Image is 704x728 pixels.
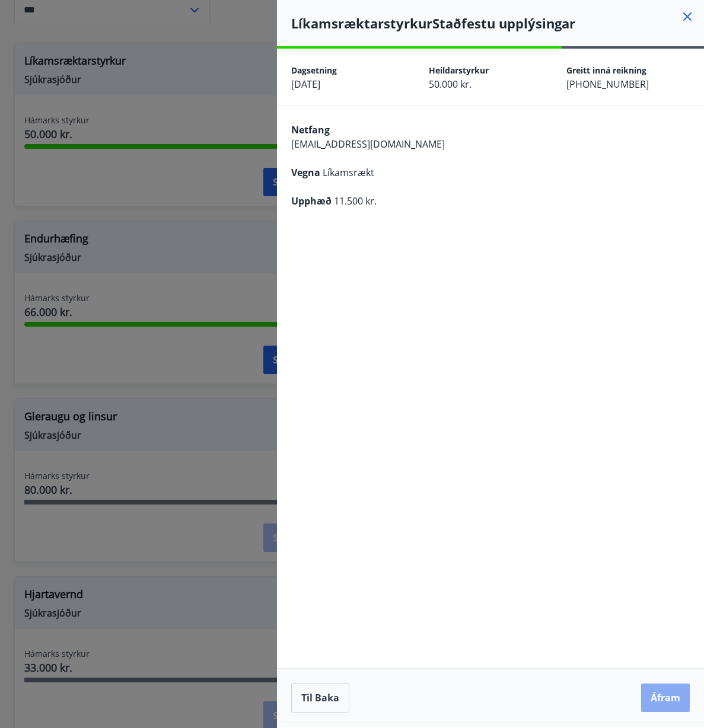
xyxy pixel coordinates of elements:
span: Dagsetning [291,65,337,76]
span: Greitt inná reikning [566,65,646,76]
span: Heildarstyrkur [429,65,489,76]
span: Vegna [291,166,320,179]
h4: Líkamsræktarstyrkur Staðfestu upplýsingar [291,14,704,32]
span: Líkamsrækt [323,166,374,179]
button: Til baka [291,683,349,713]
span: Netfang [291,123,330,136]
span: Upphæð [291,194,332,207]
button: Áfram [641,684,690,712]
span: 50.000 kr. [429,78,472,91]
span: 11.500 kr. [334,194,377,207]
span: [EMAIL_ADDRESS][DOMAIN_NAME] [291,138,445,151]
span: [DATE] [291,78,320,91]
span: [PHONE_NUMBER] [566,78,649,91]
